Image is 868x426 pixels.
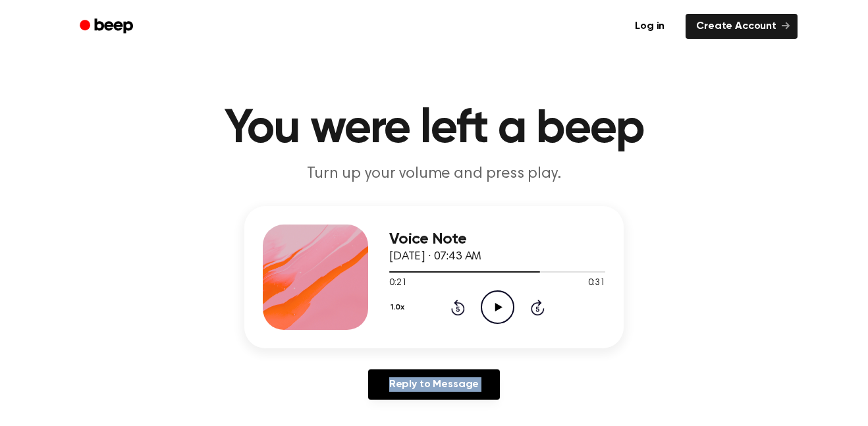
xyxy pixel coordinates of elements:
[389,277,406,290] span: 0:21
[181,163,687,185] p: Turn up your volume and press play.
[368,369,500,400] a: Reply to Message
[97,105,771,153] h1: You were left a beep
[389,230,605,248] h3: Voice Note
[588,277,605,290] span: 0:31
[70,14,145,40] a: Beep
[389,296,409,319] button: 1.0x
[389,251,481,263] span: [DATE] · 07:43 AM
[622,11,678,41] a: Log in
[686,14,798,39] a: Create Account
